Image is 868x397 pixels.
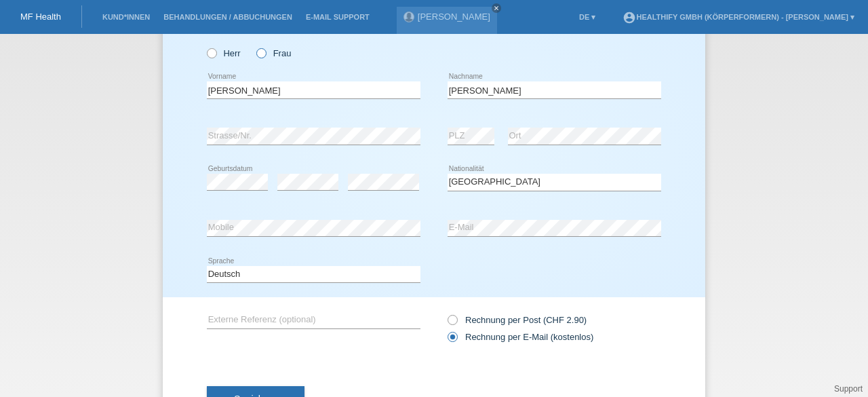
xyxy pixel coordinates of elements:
[207,48,241,58] label: Herr
[256,48,291,58] label: Frau
[256,48,265,57] input: Frau
[448,332,456,349] input: Rechnung per E-Mail (kostenlos)
[623,11,636,24] i: account_circle
[834,384,863,394] a: Support
[572,13,602,21] a: DE ▾
[96,13,157,21] a: Kund*innen
[448,332,593,342] label: Rechnung per E-Mail (kostenlos)
[448,315,456,332] input: Rechnung per Post (CHF 2.90)
[492,3,501,13] a: close
[418,12,490,22] a: [PERSON_NAME]
[20,12,61,22] a: MF Health
[207,48,216,57] input: Herr
[157,13,299,21] a: Behandlungen / Abbuchungen
[448,315,587,325] label: Rechnung per Post (CHF 2.90)
[616,13,861,21] a: account_circleHealthify GmbH (Körperformern) - [PERSON_NAME] ▾
[493,5,500,12] i: close
[299,13,376,21] a: E-Mail Support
